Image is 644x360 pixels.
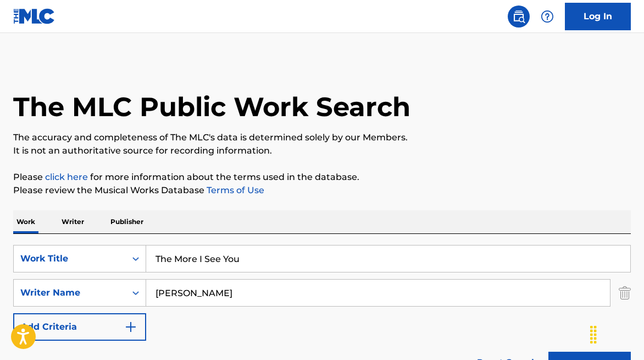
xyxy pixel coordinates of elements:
div: Drag [585,318,602,351]
a: Public Search [508,6,530,28]
a: Log In [565,3,631,30]
a: Terms of Use [204,185,264,195]
div: Writer Name [20,286,119,299]
img: help [541,10,554,23]
img: 9d2ae6d4665cec9f34b9.svg [124,320,137,334]
p: Work [13,210,38,233]
div: Help [536,6,558,28]
p: Please for more information about the terms used in the database. [13,171,631,184]
p: Writer [58,210,87,233]
a: click here [45,172,88,182]
h1: The MLC Public Work Search [13,90,410,123]
p: Please review the Musical Works Database [13,184,631,197]
button: Add Criteria [13,313,146,341]
p: The accuracy and completeness of The MLC's data is determined solely by our Members. [13,131,631,144]
img: search [512,10,525,23]
div: Work Title [20,252,119,265]
iframe: Chat Widget [589,307,644,360]
p: Publisher [107,210,147,233]
img: MLC Logo [13,8,55,24]
img: Delete Criterion [619,279,631,307]
p: It is not an authoritative source for recording information. [13,144,631,157]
